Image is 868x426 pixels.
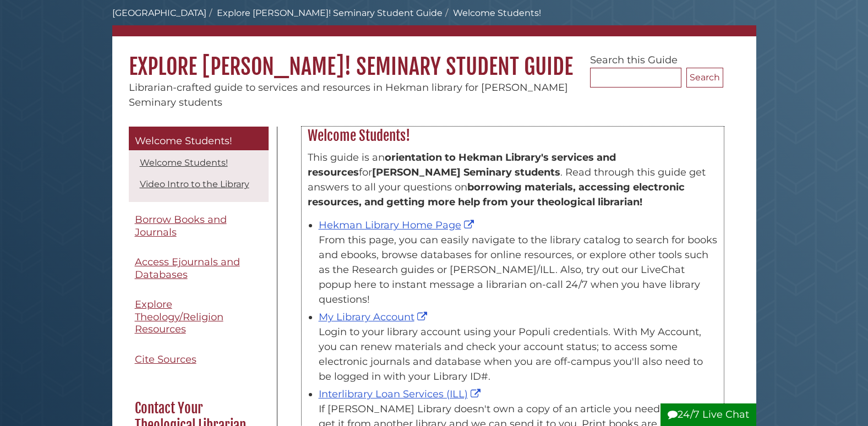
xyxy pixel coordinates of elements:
a: [GEOGRAPHIC_DATA] [112,8,206,18]
nav: breadcrumb [112,7,756,36]
a: My Library Account [319,311,430,323]
button: 24/7 Live Chat [660,403,756,426]
h2: Welcome Students! [302,127,723,145]
a: Explore Theology/Religion Resources [129,292,269,342]
a: Borrow Books and Journals [129,207,269,244]
a: Hekman Library Home Page [319,219,477,231]
strong: [PERSON_NAME] Seminary students [372,166,560,178]
a: Welcome Students! [140,157,228,168]
a: Access Ejournals and Databases [129,250,269,287]
strong: orientation to Hekman Library's services and resources [308,151,616,178]
a: Cite Sources [129,347,269,372]
b: borrowing materials, accessing electronic resources, and getting more help from your theological ... [308,181,685,208]
span: This guide is an for . Read through this guide get answers to all your questions on [308,151,706,208]
li: Welcome Students! [443,7,541,20]
span: Access Ejournals and Databases [135,256,240,281]
a: Interlibrary Loan Services (ILL) [319,388,483,400]
button: Search [686,68,723,88]
a: Welcome Students! [129,127,269,151]
div: Login to your library account using your Populi credentials. With My Account, you can renew mater... [319,325,718,384]
h1: Explore [PERSON_NAME]! Seminary Student Guide [112,36,756,80]
span: Welcome Students! [135,135,232,147]
span: Librarian-crafted guide to services and resources in Hekman library for [PERSON_NAME] Seminary st... [129,81,568,108]
span: Cite Sources [135,353,196,365]
a: Explore [PERSON_NAME]! Seminary Student Guide [217,8,443,18]
span: Explore Theology/Religion Resources [135,298,223,335]
a: Video Intro to the Library [140,179,249,189]
span: Borrow Books and Journals [135,214,227,238]
div: From this page, you can easily navigate to the library catalog to search for books and ebooks, br... [319,233,718,307]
